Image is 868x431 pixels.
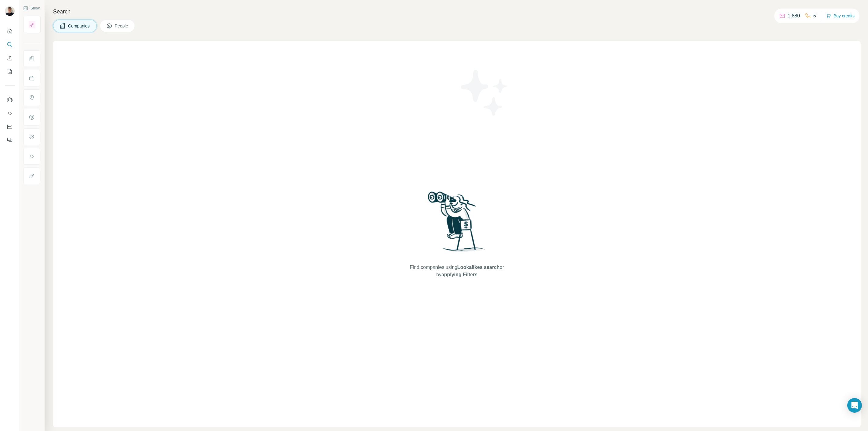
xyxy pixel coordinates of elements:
button: Buy credits [826,12,855,20]
img: Avatar [5,6,15,16]
p: 1,880 [788,12,800,20]
span: applying Filters [441,272,477,277]
button: Use Surfe API [5,108,15,119]
button: Feedback [5,135,15,146]
span: People [115,23,129,29]
div: Open Intercom Messenger [847,398,862,413]
span: Companies [68,23,90,29]
button: Dashboard [5,121,15,132]
span: Lookalikes search [457,265,500,270]
h4: Search [53,7,861,16]
button: Enrich CSV [5,53,15,63]
img: Surfe Illustration - Stars [457,65,512,120]
img: Surfe Illustration - Woman searching with binoculars [425,190,489,258]
button: Search [5,39,15,50]
p: 5 [813,12,816,20]
button: Show [19,4,44,13]
span: Find companies using or by [408,264,506,278]
button: Quick start [5,26,15,37]
button: My lists [5,66,15,77]
button: Use Surfe on LinkedIn [5,94,15,105]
